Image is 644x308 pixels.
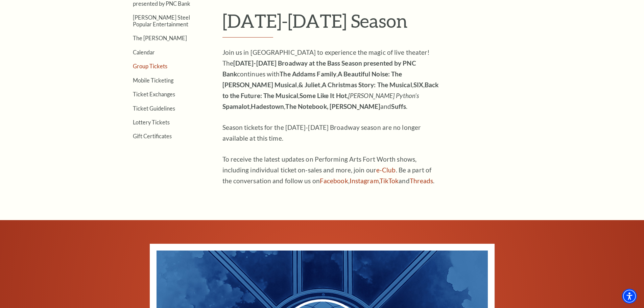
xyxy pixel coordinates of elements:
[222,70,402,89] strong: A Beautiful Noise: The [PERSON_NAME] Musical
[348,92,419,99] em: [PERSON_NAME] Python’s
[413,81,423,89] strong: SIX
[222,122,442,144] p: Season tickets for the [DATE]-[DATE] Broadway season are no longer available at this time.
[251,102,284,110] strong: Hadestown
[133,119,170,125] a: Lottery Tickets
[222,59,416,78] strong: [DATE]-[DATE] Broadway at the Bass Season presented by PNC Bank
[300,92,347,99] strong: Some Like It Hot
[133,133,172,139] a: Gift Certificates
[376,166,396,174] a: e-Club
[222,47,442,112] p: Join us in [GEOGRAPHIC_DATA] to experience the magic of live theater! The continues with , , , , ...
[133,77,173,84] a: Mobile Ticketing
[350,177,379,185] a: Instagram - open in a new tab
[410,177,433,185] a: Threads - open in a new tab
[391,102,406,110] strong: Suffs
[133,63,167,69] a: Group Tickets
[133,14,190,27] a: [PERSON_NAME] Steel Popular Entertainment
[133,49,155,55] a: Calendar
[299,81,320,89] strong: & Juliet
[222,154,442,186] p: To receive the latest updates on Performing Arts Fort Worth shows, including individual ticket on...
[133,35,187,41] a: The [PERSON_NAME]
[222,81,439,99] strong: Back to the Future: The Musical
[133,91,175,97] a: Ticket Exchanges
[280,70,336,78] strong: The Addams Family
[133,105,175,112] a: Ticket Guidelines
[285,102,380,110] strong: The Notebook, [PERSON_NAME]
[380,177,399,185] a: TikTok - open in a new tab
[222,10,532,38] h1: [DATE]-[DATE] Season
[222,102,250,110] strong: Spamalot
[320,177,348,185] a: Facebook - open in a new tab
[622,289,637,304] div: Accessibility Menu
[322,81,412,89] strong: A Christmas Story: The Musical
